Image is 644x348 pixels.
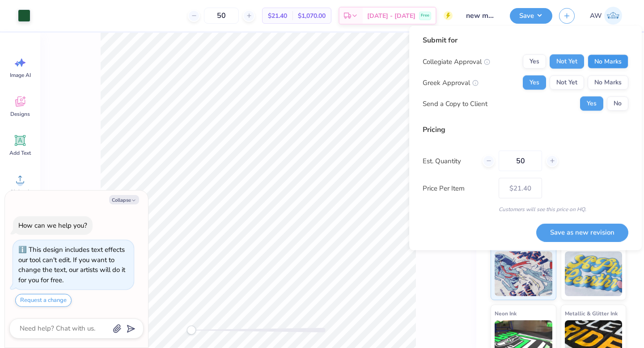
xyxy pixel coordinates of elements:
[421,13,429,19] span: Free
[459,7,503,25] input: Untitled Design
[510,8,552,24] button: Save
[18,245,125,284] div: This design includes text effects our tool can't edit. If you want to change the text, our artist...
[499,151,542,171] input: – –
[268,11,287,21] span: $21.40
[607,97,628,111] button: No
[9,149,31,157] span: Add Text
[580,97,603,111] button: Yes
[10,110,30,118] span: Designs
[523,55,546,69] button: Yes
[18,221,87,230] div: How can we help you?
[604,7,622,25] img: Alexis Wasmund
[367,11,415,21] span: [DATE] - [DATE]
[495,309,517,318] span: Neon Ink
[588,55,628,69] button: No Marks
[495,251,552,296] img: Standard
[15,294,72,307] button: Request a change
[523,76,546,90] button: Yes
[590,11,602,21] span: AW
[423,77,479,88] div: Greek Approval
[423,183,492,193] label: Price Per Item
[423,56,490,67] div: Collegiate Approval
[565,309,618,318] span: Metallic & Glitter Ink
[11,188,29,195] span: Upload
[298,11,326,21] span: $1,070.00
[550,76,584,90] button: Not Yet
[586,7,626,25] a: AW
[550,55,584,69] button: Not Yet
[109,195,139,204] button: Collapse
[423,35,628,46] div: Submit for
[423,124,628,135] div: Pricing
[536,223,628,242] button: Save as new revision
[565,251,623,296] img: Puff Ink
[423,156,476,166] label: Est. Quantity
[10,72,31,79] span: Image AI
[187,326,196,335] div: Accessibility label
[423,205,628,213] div: Customers will see this price on HQ.
[588,76,628,90] button: No Marks
[204,8,239,24] input: – –
[423,98,487,109] div: Send a Copy to Client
